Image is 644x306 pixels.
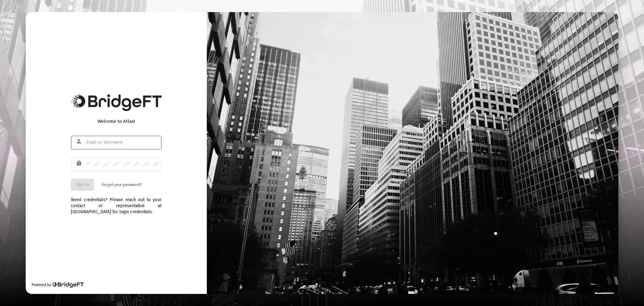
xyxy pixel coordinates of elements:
[71,94,162,111] img: Bridge Financial Technology Logo
[76,182,89,187] span: Sign In
[76,138,83,145] mat-icon: person
[52,282,83,288] img: Bridge Financial Technology Logo
[71,179,94,191] button: Sign In
[32,282,83,288] div: Powered by
[71,118,162,124] div: Welcome to Atlas!
[86,140,159,145] input: Email or Username
[71,191,162,215] div: Need credentials? Please reach out to your contact or representative at [GEOGRAPHIC_DATA] for log...
[76,159,83,167] mat-icon: lock
[102,182,142,188] a: Forgot your password?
